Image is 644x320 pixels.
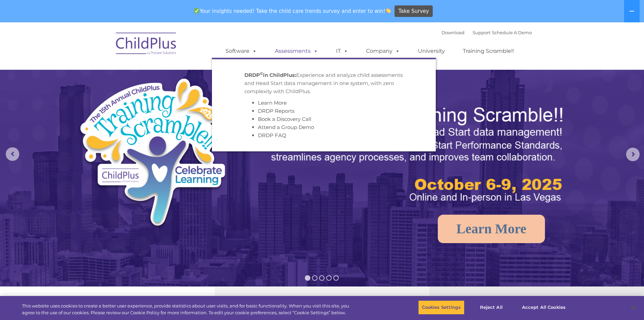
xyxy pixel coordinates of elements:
span: Phone number [94,72,123,78]
a: DRDP FAQ [258,132,286,138]
div: This website uses cookies to create a better user experience, provide statistics about user visit... [22,303,354,316]
strong: DRDP in ChildPlus: [244,72,296,78]
img: ChildPlus by Procare Solutions [113,28,180,62]
font: | [442,30,532,35]
a: Software [219,44,264,58]
span: Take Survey [399,5,429,17]
span: Last name [94,45,115,50]
a: Company [359,44,407,58]
a: Learn More [258,100,287,106]
button: Accept All Cookies [518,300,569,315]
a: Schedule A Demo [492,30,532,35]
a: Take Survey [395,5,433,17]
p: Experience and analyze child assessments and Head Start data management in one system, with zero ... [244,71,403,95]
a: University [411,44,452,58]
a: Support [473,30,491,35]
a: Learn More [438,215,545,243]
a: IT [329,44,355,58]
a: Attend a Group Demo [258,124,314,130]
a: Training Scramble!! [456,44,521,58]
button: Cookies Settings [418,300,464,315]
sup: © [260,71,263,76]
a: DRDP Reports [258,108,294,114]
button: Close [626,300,641,315]
span: Your insights needed! Take the child care trends survey and enter to win! [191,4,394,18]
img: 👏 [386,8,391,13]
a: Download [442,30,464,35]
img: ✅ [194,8,199,13]
a: Book a Discovery Call [258,116,311,122]
a: Assessments [268,44,325,58]
button: Reject All [470,300,512,315]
